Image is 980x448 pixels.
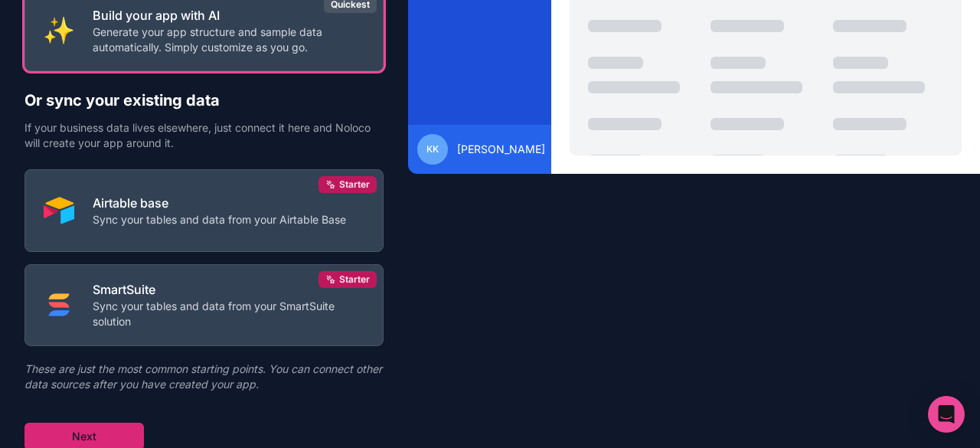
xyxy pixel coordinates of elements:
[24,120,384,151] p: If your business data lives elsewhere, just connect it here and Noloco will create your app aroun...
[339,178,370,191] span: Starter
[93,299,364,329] p: Sync your tables and data from your SmartSuite solution
[24,264,384,346] button: SMART_SUITESmartSuiteSync your tables and data from your SmartSuite solutionStarter
[44,289,74,320] img: SMART_SUITE
[44,15,74,46] img: INTERNAL_WITH_AI
[93,280,364,299] p: SmartSuite
[44,195,74,226] img: AIRTABLE
[928,396,965,433] div: Open Intercom Messenger
[93,25,364,55] p: Generate your app structure and sample data automatically. Simply customize as you go.
[457,142,545,157] span: [PERSON_NAME]
[24,90,384,111] h2: Or sync your existing data
[426,143,439,155] span: KK
[93,212,346,227] p: Sync your tables and data from your Airtable Base
[339,273,370,286] span: Starter
[93,6,364,25] p: Build your app with AI
[24,361,384,392] p: These are just the most common starting points. You can connect other data sources after you have...
[24,169,384,251] button: AIRTABLEAirtable baseSync your tables and data from your Airtable BaseStarter
[93,194,346,212] p: Airtable base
